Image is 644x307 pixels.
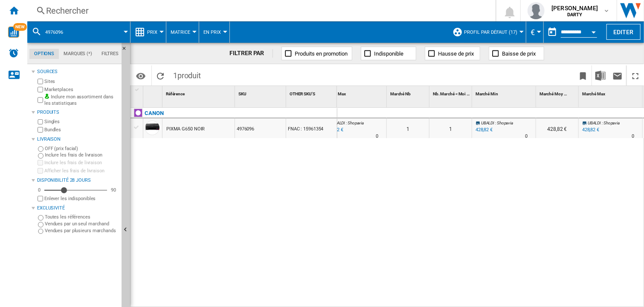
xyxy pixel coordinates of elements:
span: € [531,28,535,37]
input: Afficher les frais de livraison [38,196,43,201]
span: OTHER SKU'S [290,92,315,96]
div: Marché Min Sort None [474,86,536,99]
label: Marketplaces [44,86,118,93]
input: Bundles [38,127,43,133]
span: En Prix [203,30,221,35]
md-tab-item: Marques (*) [59,49,97,59]
input: Inclure mon assortiment dans les statistiques [38,95,43,106]
div: Sort None [237,86,286,99]
div: Marché Max Sort None [580,86,642,99]
input: Toutes les références [38,215,44,221]
div: Sort None [431,86,472,99]
div: Rechercher [46,5,473,17]
button: Créer un favoris [574,65,592,86]
button: Options [132,68,149,83]
div: Exclusivité [37,205,118,212]
span: Matrice [171,30,190,35]
div: Prix [135,21,162,43]
div: Délai de livraison : 0 jour [632,132,634,141]
button: Editer [606,24,641,40]
div: Sort None [288,86,337,99]
span: UBALDI [332,121,345,125]
div: Sort None [325,86,386,99]
div: Délai de livraison : 0 jour [525,132,528,141]
label: Vendues par un seul marchand [45,221,118,227]
span: : Shopavia [346,121,364,125]
button: Hausse de prix [425,47,480,60]
label: Enlever les indisponibles [44,195,118,202]
span: produit [177,71,201,80]
span: UBALDI [481,121,494,125]
div: 4976096 [32,21,126,43]
button: Télécharger au format Excel [592,65,609,86]
span: Marché Nb [390,92,411,96]
div: 90 [109,187,118,193]
md-tab-item: Filtres [97,49,123,59]
span: Produits en promotion [295,50,348,57]
div: Produits [37,109,118,116]
div: Mise à jour : vendredi 26 septembre 2025 19:51 [474,126,493,134]
label: Inclure mon assortiment dans les statistiques [44,94,118,107]
button: Prix [147,21,162,43]
div: Sort None [538,86,578,99]
label: OFF (prix facial) [45,145,118,152]
div: Profil Max Sort None [325,86,386,99]
button: Baisse de prix [489,47,544,60]
span: [PERSON_NAME] [551,4,598,12]
span: Nb. Marché < Moi [433,92,466,96]
div: Sources [37,68,118,75]
span: SKU [238,92,247,96]
button: Indisponible [361,47,416,60]
div: Sort None [164,86,235,99]
input: Inclure les frais de livraison [38,153,44,159]
input: Marketplaces [38,87,43,92]
input: Afficher les frais de livraison [38,168,43,174]
button: md-calendar [544,24,561,41]
img: mysite-bg-18x18.png [44,94,49,99]
md-menu: Currency [526,21,544,43]
span: Marché Max [582,92,605,96]
div: Marché Moy Sort None [538,86,578,99]
input: Vendues par un seul marchand [38,222,44,227]
div: Sort None [580,86,642,99]
b: DARTY [567,12,583,18]
span: Marché Min [476,92,498,96]
span: : Shopavia [495,121,513,125]
span: Référence [166,92,185,96]
input: Sites [38,79,43,84]
span: Prix [147,30,157,35]
img: excel-24x24.png [595,71,606,81]
label: Inclure les frais de livraison [44,159,118,166]
div: FNAC : 15961354 [286,118,337,138]
div: 428,82 € [536,118,578,138]
div: Sort None [474,86,536,99]
md-slider: Disponibilité [44,186,107,195]
button: 4976096 [45,21,72,43]
md-tab-item: Options [29,49,59,59]
label: Toutes les références [45,214,118,220]
span: UBALDI [588,121,601,125]
div: Référence Sort None [164,86,235,99]
img: profile.jpg [528,2,545,19]
span: 4976096 [45,30,63,35]
div: 4976096 [235,118,286,138]
img: wise-card.svg [8,27,19,38]
input: Singles [38,119,43,125]
div: Cliquez pour filtrer sur cette marque [145,108,164,118]
div: 0 [36,187,43,193]
div: 1 [387,118,429,138]
label: Singles [44,118,118,125]
button: Matrice [171,21,194,43]
span: Hausse de prix [438,50,474,57]
div: Mise à jour : vendredi 26 septembre 2025 19:51 [581,126,599,134]
button: En Prix [203,21,225,43]
label: Afficher les frais de livraison [44,168,118,174]
label: Inclure les frais de livraison [45,152,118,158]
div: 1 [429,118,472,138]
span: : Shopavia [602,121,620,125]
button: € [531,21,539,43]
button: Profil par défaut (17) [464,21,522,43]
